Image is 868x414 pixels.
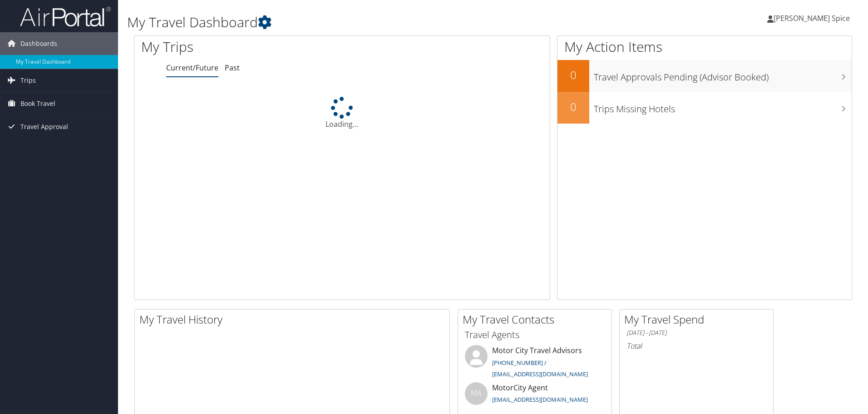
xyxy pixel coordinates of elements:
[225,63,240,73] a: Past
[460,382,609,412] li: MotorCity Agent
[557,99,589,115] h2: 0
[20,92,55,115] span: Book Travel
[624,312,773,327] h2: My Travel Spend
[463,312,612,327] h2: My Travel Contacts
[774,13,850,23] span: [PERSON_NAME] Spice
[626,329,766,337] h6: [DATE] - [DATE]
[127,13,615,32] h1: My Travel Dashboard
[492,395,588,404] a: [EMAIL_ADDRESS][DOMAIN_NAME]
[492,370,588,378] a: [EMAIL_ADDRESS][DOMAIN_NAME]
[557,60,852,92] a: 0Travel Approvals Pending (Advisor Booked)
[134,97,550,130] div: Loading...
[594,98,852,115] h3: Trips Missing Hotels
[492,359,547,367] a: [PHONE_NUMBER] /
[465,329,605,341] h3: Travel Agents
[594,66,852,84] h3: Travel Approvals Pending (Advisor Booked)
[20,69,36,92] span: Trips
[139,312,449,327] h2: My Travel History
[20,32,57,55] span: Dashboards
[465,382,488,405] div: MA
[460,345,609,382] li: Motor City Travel Advisors
[557,37,852,56] h1: My Action Items
[20,6,111,27] img: airportal-logo.png
[557,92,852,124] a: 0Trips Missing Hotels
[166,63,218,73] a: Current/Future
[20,115,68,138] span: Travel Approval
[626,341,766,351] h6: Total
[557,67,589,83] h2: 0
[141,37,370,56] h1: My Trips
[767,5,859,32] a: [PERSON_NAME] Spice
